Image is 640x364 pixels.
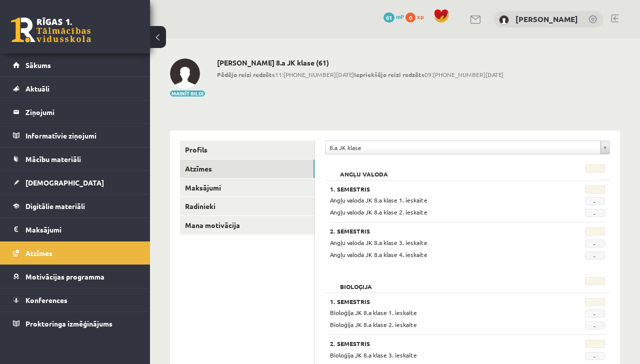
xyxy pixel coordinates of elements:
a: [PERSON_NAME] [515,14,578,24]
span: Mācību materiāli [25,154,81,163]
span: Atzīmes [25,248,52,257]
span: - [585,251,605,259]
a: Konferences [13,288,137,311]
span: 61 [383,12,394,22]
span: - [585,239,605,247]
a: 8.a JK klase [325,141,609,154]
span: - [585,321,605,329]
span: - [585,197,605,205]
h3: 1. Semestris [330,298,556,305]
span: Aktuāli [25,84,49,93]
a: 61 mP [383,12,404,20]
span: Proktoringa izmēģinājums [25,319,112,328]
span: Sākums [25,60,51,69]
a: Sākums [13,53,137,76]
h3: 1. Semestris [330,185,556,192]
a: Atzīmes [13,241,137,264]
span: Bioloģija JK 8.a klase 2. ieskaite [330,320,417,328]
a: Ziņojumi [13,100,137,123]
span: 11:[PHONE_NUMBER][DATE] 09:[PHONE_NUMBER][DATE] [217,70,503,79]
b: Pēdējo reizi redzēts [217,70,275,78]
span: Angļu valoda JK 8.a klase 1. ieskaite [330,196,427,204]
img: Luīze Vasiļjeva [170,58,200,88]
a: Profils [180,140,314,159]
a: Informatīvie ziņojumi [13,124,137,147]
a: Radinieki [180,197,314,215]
a: Proktoringa izmēģinājums [13,312,137,335]
span: - [585,352,605,360]
span: Digitālie materiāli [25,201,85,210]
a: [DEMOGRAPHIC_DATA] [13,171,137,194]
h3: 2. Semestris [330,227,556,234]
legend: Ziņojumi [25,100,137,123]
span: 0 [405,12,415,22]
h2: Bioloģija [330,277,382,287]
button: Mainīt bildi [170,90,205,96]
span: Bioloģija JK 8.a klase 1. ieskaite [330,308,417,316]
a: Atzīmes [180,159,314,178]
span: - [585,309,605,317]
a: Aktuāli [13,77,137,100]
span: xp [417,12,423,20]
a: Motivācijas programma [13,265,137,288]
img: Luīze Vasiļjeva [499,15,509,25]
legend: Informatīvie ziņojumi [25,124,137,147]
span: - [585,209,605,217]
a: Mana motivācija [180,216,314,234]
h3: 2. Semestris [330,340,556,347]
legend: Maksājumi [25,218,137,241]
a: Maksājumi [13,218,137,241]
h2: Angļu valoda [330,164,398,174]
span: 8.a JK klase [329,141,596,154]
b: Iepriekšējo reizi redzēts [354,70,424,78]
span: Bioloģija JK 8.a klase 3. ieskaite [330,351,417,359]
a: Rīgas 1. Tālmācības vidusskola [11,17,91,42]
a: Maksājumi [180,178,314,197]
a: 0 xp [405,12,428,20]
span: Angļu valoda JK 8.a klase 4. ieskaite [330,250,427,258]
span: Konferences [25,295,67,304]
span: Angļu valoda JK 8.a klase 3. ieskaite [330,238,427,246]
a: Digitālie materiāli [13,194,137,217]
span: Angļu valoda JK 8.a klase 2. ieskaite [330,208,427,216]
span: mP [396,12,404,20]
span: Motivācijas programma [25,272,104,281]
h2: [PERSON_NAME] 8.a JK klase (61) [217,58,503,67]
a: Mācību materiāli [13,147,137,170]
span: [DEMOGRAPHIC_DATA] [25,178,104,187]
